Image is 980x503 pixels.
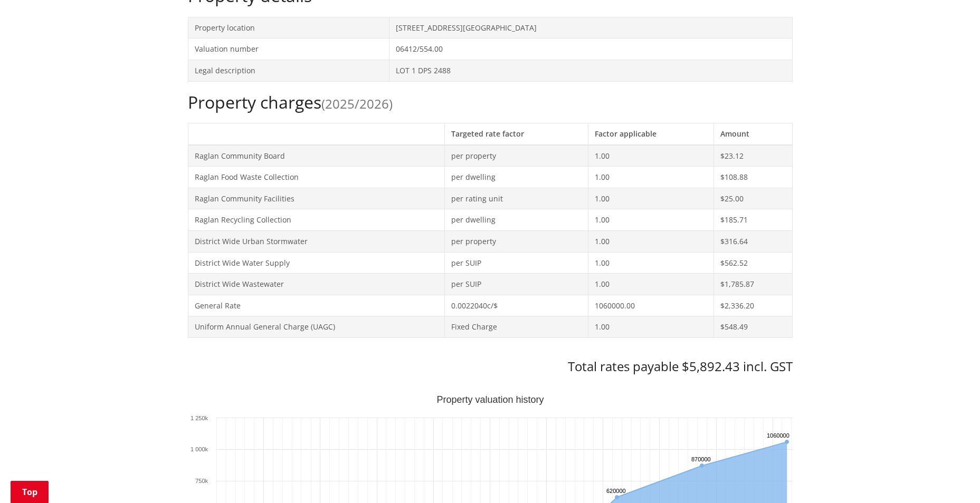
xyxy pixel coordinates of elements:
[713,123,792,144] th: Amount
[195,478,208,484] text: 750k
[444,274,588,295] td: per SUIP
[188,38,389,60] td: Valuation number
[588,167,713,188] td: 1.00
[606,488,626,494] text: 620000
[436,394,544,405] text: Property valuation history
[188,167,444,188] td: Raglan Food Waste Collection
[444,252,588,274] td: per SUIP
[188,295,444,316] td: General Rate
[190,446,208,452] text: 1 000k
[444,188,588,209] td: per rating unit
[188,92,793,112] h2: Property charges
[321,95,393,112] span: (2025/2026)
[784,440,788,444] path: Sunday, Jun 30, 12:00, 1,060,000. Capital Value.
[588,145,713,167] td: 1.00
[588,209,713,231] td: 1.00
[444,209,588,231] td: per dwelling
[188,230,444,252] td: District Wide Urban Stormwater
[188,145,444,167] td: Raglan Community Board
[588,295,713,316] td: 1060000.00
[615,495,619,499] path: Saturday, Jun 30, 12:00, 620,000. Capital Value.
[188,209,444,231] td: Raglan Recycling Collection
[11,481,49,503] a: Top
[713,295,792,316] td: $2,336.20
[588,316,713,338] td: 1.00
[588,188,713,209] td: 1.00
[188,359,793,374] h3: Total rates payable $5,892.43 incl. GST
[389,38,792,60] td: 06412/554.00
[389,60,792,81] td: LOT 1 DPS 2488
[444,316,588,338] td: Fixed Charge
[713,316,792,338] td: $548.49
[713,252,792,274] td: $562.52
[188,274,444,295] td: District Wide Wastewater
[588,123,713,144] th: Factor applicable
[713,188,792,209] td: $25.00
[713,209,792,231] td: $185.71
[700,463,704,468] path: Wednesday, Jun 30, 12:00, 870,000. Capital Value.
[588,252,713,274] td: 1.00
[188,188,444,209] td: Raglan Community Facilities
[713,167,792,188] td: $108.88
[444,123,588,144] th: Targeted rate factor
[713,145,792,167] td: $23.12
[188,316,444,338] td: Uniform Annual General Charge (UAGC)
[588,274,713,295] td: 1.00
[190,415,208,421] text: 1 250k
[444,145,588,167] td: per property
[389,17,792,38] td: [STREET_ADDRESS][GEOGRAPHIC_DATA]
[713,230,792,252] td: $316.64
[188,252,444,274] td: District Wide Water Supply
[713,274,792,295] td: $1,785.87
[767,432,789,439] text: 1060000
[188,60,389,81] td: Legal description
[188,17,389,38] td: Property location
[691,456,711,462] text: 870000
[444,295,588,316] td: 0.0022040c/$
[444,230,588,252] td: per property
[588,230,713,252] td: 1.00
[444,167,588,188] td: per dwelling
